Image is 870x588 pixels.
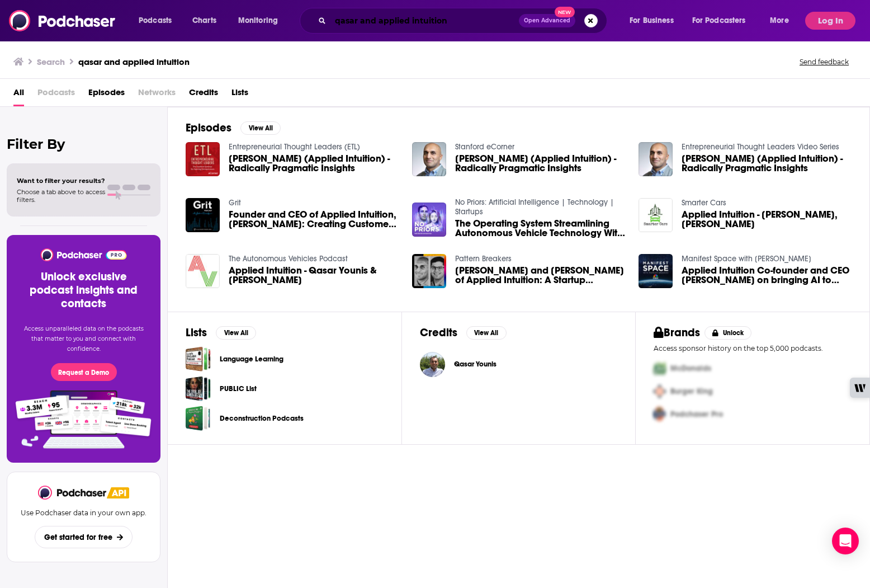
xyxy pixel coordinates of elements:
h2: Lists [186,326,207,340]
img: Applied Intuition Co-founder and CEO Qasar Younis on bringing AI to military vehicles 6/4/25 [639,254,673,288]
span: [PERSON_NAME] (Applied Intuition) - Radically Pragmatic Insights [682,154,852,173]
a: EpisodesView All [186,121,281,135]
img: Podchaser - Follow, Share and Rate Podcasts [40,248,127,261]
a: The Operating System Streamlining Autonomous Vehicle Technology With Qasar Younis and Peter Ludwi... [455,219,625,238]
img: Podchaser - Follow, Share and Rate Podcasts [9,10,116,31]
h2: Filter By [7,136,160,152]
h3: Unlock exclusive podcast insights and contacts [20,270,147,311]
a: Language Learning [220,353,283,365]
button: open menu [762,12,803,30]
button: open menu [131,12,186,30]
span: [PERSON_NAME] (Applied Intuition) - Radically Pragmatic Insights [229,154,399,173]
button: View All [466,326,507,340]
img: Third Pro Logo [649,403,670,426]
img: Qasar Younis (Applied Intuition) - Radically Pragmatic Insights [412,142,446,176]
a: Grit [229,198,241,208]
a: Credits [189,83,218,106]
span: Networks [138,83,176,106]
button: Unlock [704,326,752,340]
img: Qasar Younis [420,352,445,377]
img: Podchaser - Follow, Share and Rate Podcasts [38,486,107,500]
span: [PERSON_NAME] and [PERSON_NAME] of Applied Intuition: A Startup Designed to Win [455,266,625,285]
a: Qasar Younis (Applied Intuition) - Radically Pragmatic Insights [682,154,852,173]
a: PUBLIC List [220,383,257,395]
img: Applied Intuition - Qasar Younis & Varun Mittal [186,254,220,288]
button: Log In [805,12,855,30]
a: Episodes [88,83,125,106]
span: McDonalds [670,364,711,373]
a: All [13,83,24,106]
a: Language Learning [186,346,211,371]
a: Applied Intuition - Qasar Younis & Varun Mittal [229,266,399,285]
a: Qasar Younis and Peter Ludwig of Applied Intuition: A Startup Designed to Win [455,266,625,285]
span: Applied Intuition - [PERSON_NAME], [PERSON_NAME] [682,210,852,229]
button: Qasar YounisQasar Younis [420,346,618,382]
a: Manifest Space with Morgan Brennan [682,254,811,264]
button: Send feedback [796,57,852,67]
a: Qasar Younis (Applied Intuition) - Radically Pragmatic Insights [455,154,625,173]
img: Second Pro Logo [649,380,670,403]
span: Open Advanced [524,18,570,23]
span: For Business [630,13,674,29]
a: CreditsView All [420,326,507,340]
a: Founder and CEO of Applied Intuition, Qasar Younis: Creating Customer-Oriented Company Cultures [229,210,399,229]
p: Use Podchaser data in your own app. [21,509,146,517]
button: Request a Demo [51,363,117,381]
a: ListsView All [186,326,256,340]
div: Open Intercom Messenger [832,528,859,554]
img: Qasar Younis and Peter Ludwig of Applied Intuition: A Startup Designed to Win [412,254,446,288]
a: The Autonomous Vehicles Podcast [229,254,348,264]
span: [PERSON_NAME] (Applied Intuition) - Radically Pragmatic Insights [455,154,625,173]
img: The Operating System Streamlining Autonomous Vehicle Technology With Qasar Younis and Peter Ludwi... [412,203,446,237]
h2: Episodes [186,121,231,135]
button: open menu [230,12,292,30]
span: Podchaser Pro [670,410,723,419]
a: Smarter Cars [682,198,726,208]
span: Podcasts [139,13,172,29]
span: PUBLIC List [186,376,211,401]
h2: Brands [654,326,700,340]
a: Lists [231,83,248,106]
a: Qasar Younis (Applied Intuition) - Radically Pragmatic Insights [229,154,399,173]
img: Qasar Younis (Applied Intuition) - Radically Pragmatic Insights [186,142,220,176]
h3: qasar and applied intuition [78,57,190,67]
a: Deconstruction Podcasts [186,406,211,431]
img: Qasar Younis (Applied Intuition) - Radically Pragmatic Insights [639,142,673,176]
img: Founder and CEO of Applied Intuition, Qasar Younis: Creating Customer-Oriented Company Cultures [186,198,220,232]
button: open menu [685,12,762,30]
button: open menu [622,12,688,30]
button: View All [240,121,281,135]
span: Applied Intuition Co-founder and CEO [PERSON_NAME] on bringing AI to military vehicles [DATE] [682,266,852,285]
span: For Podcasters [692,13,746,29]
a: Qasar Younis [454,360,497,369]
a: Charts [185,12,223,30]
img: Podchaser API banner [107,487,129,498]
a: Deconstruction Podcasts [220,412,304,425]
span: Applied Intuition - Qasar Younis & [PERSON_NAME] [229,266,399,285]
a: Stanford eCorner [455,142,514,152]
span: The Operating System Streamlining Autonomous Vehicle Technology With [PERSON_NAME] and [PERSON_NA... [455,219,625,238]
span: More [770,13,789,29]
p: Access unparalleled data on the podcasts that matter to you and connect with confidence. [20,324,147,354]
span: Choose a tab above to access filters. [17,188,105,204]
img: Pro Features [12,390,155,449]
h2: Credits [420,326,457,340]
a: Applied Intuition - Qasar Younis, Matthew Colford [682,210,852,229]
img: Applied Intuition - Qasar Younis, Matthew Colford [639,198,673,232]
button: Get started for free [35,526,133,548]
a: Entrepreneurial Thought Leaders (ETL) [229,142,360,152]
